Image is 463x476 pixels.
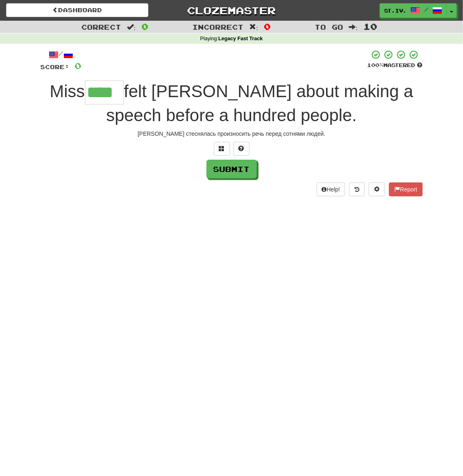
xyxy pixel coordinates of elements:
[363,22,377,31] span: 10
[192,23,243,31] span: Incorrect
[41,63,70,70] span: Score:
[315,23,343,31] span: To go
[106,82,413,125] span: felt [PERSON_NAME] about making a speech before a hundred people.
[367,62,423,69] div: Mastered
[389,183,422,196] button: Report
[50,82,85,101] span: Miss
[41,50,82,60] div: /
[141,22,148,31] span: 0
[81,23,121,31] span: Correct
[380,3,447,18] a: st.iv. /
[75,61,82,71] span: 0
[264,22,271,31] span: 0
[249,24,258,30] span: :
[127,24,136,30] span: :
[384,7,406,14] span: st.iv.
[233,142,250,156] button: Single letter hint - you only get 1 per sentence and score half the points! alt+h
[6,3,148,17] a: Dashboard
[41,130,423,138] div: [PERSON_NAME] стеснялась произносить речь перед сотнями людей.
[317,183,346,196] button: Help!
[424,7,428,12] span: /
[349,183,365,196] button: Round history (alt+y)
[367,62,384,68] span: 100 %
[218,36,263,41] strong: Legacy Fast Track
[207,160,257,178] button: Submit
[349,24,358,30] span: :
[161,3,303,17] a: Clozemaster
[214,142,230,156] button: Switch sentence to multiple choice alt+p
